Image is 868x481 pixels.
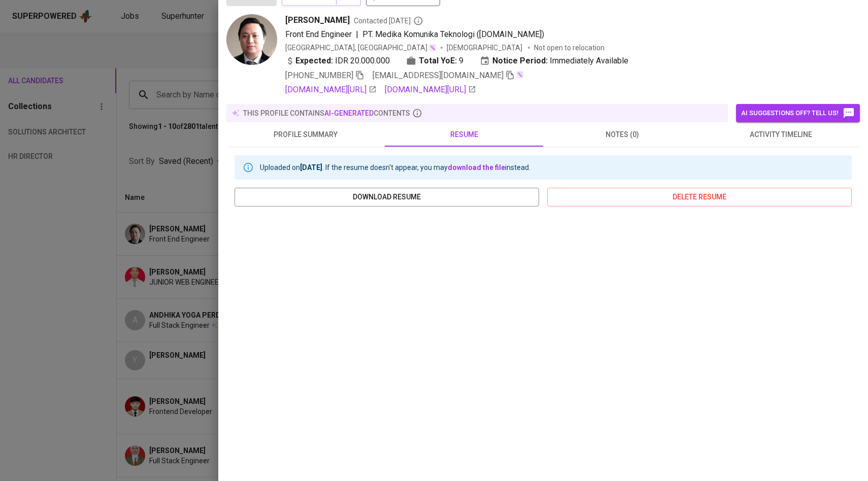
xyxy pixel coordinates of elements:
span: Contacted [DATE] [354,16,423,26]
span: download resume [243,191,531,203]
img: 4ed2698190af053fa0a671ea42c686b6.jpeg [226,14,277,65]
b: Expected: [295,55,333,67]
img: magic_wand.svg [428,44,437,52]
span: [PHONE_NUMBER] [285,71,353,80]
img: magic_wand.svg [516,71,524,79]
p: Not open to relocation [534,43,605,53]
div: IDR 20.000.000 [285,55,390,67]
a: download the file [448,163,505,171]
span: activity timeline [708,128,854,141]
a: [DOMAIN_NAME][URL] [285,84,377,96]
div: Uploaded on . If the resume doesn't appear, you may instead. [260,158,530,177]
span: | [356,28,358,41]
span: AI suggestions off? Tell us! [741,107,855,119]
span: [DEMOGRAPHIC_DATA] [447,43,524,53]
span: profile summary [232,128,379,141]
span: AI-generated [324,109,374,117]
a: [DOMAIN_NAME][URL] [385,84,476,96]
b: [DATE] [300,163,322,171]
span: PT. Medika Komunika Teknologi ([DOMAIN_NAME]) [362,29,544,39]
span: Front End Engineer [285,29,352,39]
button: AI suggestions off? Tell us! [736,104,860,122]
span: resume [391,128,537,141]
button: delete resume [547,188,852,207]
b: Total YoE: [419,55,457,67]
span: [EMAIL_ADDRESS][DOMAIN_NAME] [373,71,504,80]
div: Immediately Available [480,55,628,67]
span: delete resume [555,191,844,203]
b: Notice Period: [492,55,548,67]
span: [PERSON_NAME] [285,14,350,26]
svg: By Batam recruiter [413,16,423,26]
span: notes (0) [549,128,695,141]
button: download resume [235,188,539,207]
span: 9 [459,55,463,67]
div: [GEOGRAPHIC_DATA], [GEOGRAPHIC_DATA] [285,43,437,53]
p: this profile contains contents [243,108,410,118]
